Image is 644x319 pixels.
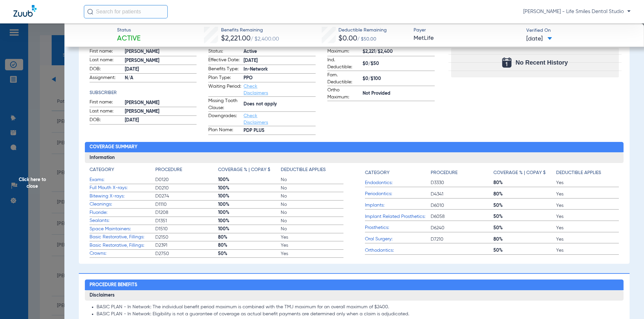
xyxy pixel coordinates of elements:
[338,27,387,34] span: Deductible Remaining
[155,242,218,249] span: D2391
[218,166,270,173] h4: Coverage % | Copay $
[610,287,644,319] iframe: Chat Widget
[493,236,556,243] span: 80%
[90,176,155,183] span: Exams:
[90,166,114,173] h4: Category
[218,209,281,216] span: 100%
[208,127,241,135] span: Plan Name:
[208,83,241,96] span: Waiting Period:
[281,234,343,241] span: Yes
[244,113,268,125] a: Check Disclaimers
[155,226,218,232] span: D1510
[244,127,316,134] span: PDP PLUS
[365,190,431,197] span: Periodontics:
[244,66,316,73] span: In-Network
[90,89,197,96] h4: Subscriber
[365,224,431,231] span: Prosthetics:
[431,179,493,186] span: D3330
[90,242,155,249] span: Basic Restorative, Fillings:
[493,179,556,186] span: 80%
[85,280,624,290] h2: Procedure Benefits
[365,179,431,186] span: Endodontics:
[218,218,281,224] span: 100%
[218,226,281,232] span: 100%
[363,75,435,82] span: $0/$100
[117,27,141,34] span: Status
[526,27,633,34] span: Verified On
[556,225,619,231] span: Yes
[155,218,218,224] span: D1351
[90,66,122,74] span: DOB:
[502,58,512,68] img: Calendar
[218,201,281,208] span: 100%
[365,247,431,254] span: Orthodontics:
[125,117,197,124] span: [DATE]
[218,250,281,257] span: 50%
[90,193,155,200] span: Bitewing X-rays:
[281,166,326,173] h4: Deductible Applies
[208,112,241,126] span: Downgrades:
[281,166,343,176] app-breakdown-title: Deductible Applies
[85,142,624,153] h2: Coverage Summary
[281,176,343,183] span: No
[338,35,357,42] span: $0.00
[218,234,281,241] span: 80%
[281,185,343,191] span: No
[90,201,155,208] span: Cleanings:
[90,184,155,191] span: Full Mouth X-rays:
[516,59,568,66] span: No Recent History
[493,247,556,254] span: 50%
[221,35,251,42] span: $2,221.00
[90,48,122,56] span: First name:
[244,101,316,108] span: Does not apply
[556,213,619,220] span: Yes
[556,169,601,176] h4: Deductible Applies
[365,166,431,179] app-breakdown-title: Category
[431,169,458,176] h4: Procedure
[90,116,122,125] span: DOB:
[363,60,435,67] span: $0/$50
[85,152,624,163] h3: Information
[493,213,556,220] span: 50%
[90,108,122,116] span: Last name:
[221,27,279,34] span: Benefits Remaining
[85,290,624,301] h3: Disclaimers
[365,202,431,209] span: Implants:
[281,226,343,232] span: No
[431,213,493,220] span: D6058
[125,75,197,82] span: N/A
[493,202,556,209] span: 50%
[218,176,281,183] span: 100%
[125,48,197,55] span: [PERSON_NAME]
[208,57,241,65] span: Effective Date:
[155,209,218,216] span: D1208
[244,48,316,55] span: Active
[365,236,431,243] span: Oral Surgery:
[90,250,155,257] span: Crowns:
[523,8,631,15] span: [PERSON_NAME] - Life Smiles Dental Studio
[281,193,343,200] span: No
[431,191,493,197] span: D4341
[155,166,218,176] app-breakdown-title: Procedure
[97,311,619,317] li: BASIC PLAN - In Network: Eligibility is not a guarantee of coverage as actual benefit payments ar...
[556,236,619,243] span: Yes
[155,234,218,241] span: D2150
[125,66,197,73] span: [DATE]
[493,225,556,231] span: 50%
[363,48,435,55] span: $2,221/$2,400
[155,250,218,257] span: D2750
[526,35,552,43] span: [DATE]
[493,166,556,179] app-breakdown-title: Coverage % | Copay $
[327,57,360,71] span: Ind. Deductible:
[431,236,493,243] span: D7210
[97,304,619,310] li: BASIC PLAN - In Network: The individual benefit period maximum is combined with the TMJ maximum f...
[493,169,546,176] h4: Coverage % | Copay $
[218,242,281,249] span: 80%
[244,84,268,95] a: Check Disclaimers
[208,66,241,74] span: Benefits Type:
[125,57,197,64] span: [PERSON_NAME]
[13,5,37,17] img: Zuub Logo
[414,34,521,43] span: MetLife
